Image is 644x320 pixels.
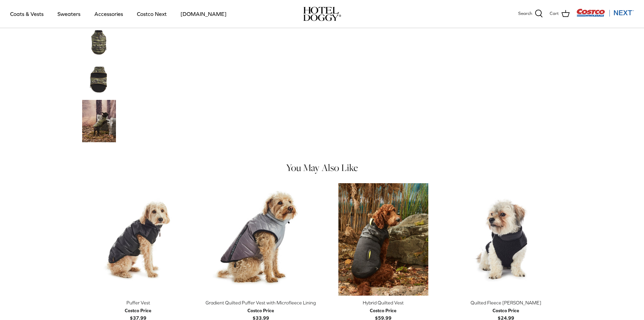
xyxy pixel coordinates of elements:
[450,299,562,306] div: Quilted Fleece [PERSON_NAME]
[576,8,634,17] img: Costco Next
[82,25,116,59] a: Thumbnail Link
[174,2,233,25] a: [DOMAIN_NAME]
[125,307,151,314] div: Costco Price
[518,10,532,17] span: Search
[303,7,341,21] img: hoteldoggycom
[327,183,440,296] a: Hybrid Quilted Vest
[493,307,519,314] div: Costco Price
[518,9,543,18] a: Search
[303,7,341,21] a: hoteldoggy.com hoteldoggycom
[370,307,397,314] div: Costco Price
[82,183,195,296] a: Puffer Vest
[205,299,317,306] div: Gradient Quilted Puffer Vest with Microfleece Lining
[550,9,570,18] a: Cart
[82,299,195,306] div: Puffer Vest
[131,2,173,25] a: Costco Next
[327,299,440,306] div: Hybrid Quilted Vest
[82,63,116,97] a: Thumbnail Link
[88,2,129,25] a: Accessories
[4,2,50,25] a: Coats & Vests
[450,183,562,296] a: Quilted Fleece Melton Vest
[51,2,87,25] a: Sweaters
[576,13,634,18] a: Visit Costco Next
[247,307,274,314] div: Costco Price
[82,100,116,142] a: Thumbnail Link
[550,10,559,17] span: Cart
[82,163,562,173] h4: You May Also Like
[205,183,317,296] a: Gradient Quilted Puffer Vest with Microfleece Lining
